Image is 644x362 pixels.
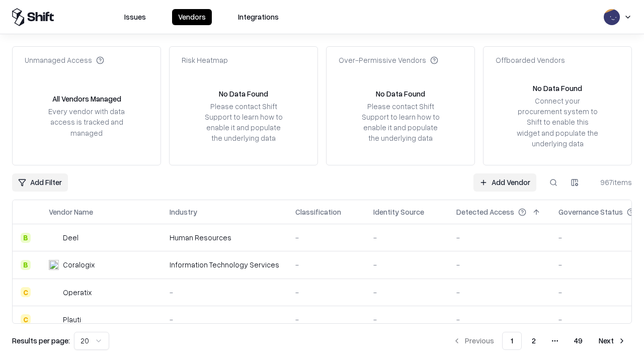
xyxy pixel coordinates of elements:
button: Integrations [232,9,285,25]
button: 2 [524,332,544,350]
div: - [295,314,357,325]
div: - [373,259,440,270]
div: - [373,314,440,325]
nav: pagination [447,332,632,350]
div: B [21,260,31,270]
div: - [170,287,279,298]
div: Over-Permissive Vendors [339,55,438,65]
div: - [170,314,279,325]
button: 1 [502,332,522,350]
div: No Data Found [219,88,268,99]
button: 49 [566,332,591,350]
div: B [21,233,31,243]
a: Add Vendor [473,173,536,192]
div: Connect your procurement system to Shift to enable this widget and populate the underlying data [516,96,599,149]
img: Operatix [49,287,59,297]
div: - [456,259,542,270]
img: Plauti [49,314,59,324]
button: Vendors [172,9,212,25]
div: Please contact Shift Support to learn how to enable it and populate the underlying data [202,101,285,144]
div: Every vendor with data access is tracked and managed [45,106,128,138]
div: Please contact Shift Support to learn how to enable it and populate the underlying data [359,101,442,144]
div: Deel [63,232,78,243]
img: Coralogix [49,260,59,270]
div: No Data Found [376,88,425,99]
div: Risk Heatmap [182,55,228,65]
div: Detected Access [456,207,514,217]
div: - [295,232,357,243]
div: - [456,314,542,325]
div: Unmanaged Access [25,55,104,65]
div: Human Resources [170,232,279,243]
div: Classification [295,207,341,217]
div: - [456,287,542,298]
button: Next [593,332,632,350]
div: C [21,287,31,297]
div: All Vendors Managed [52,94,121,104]
div: 967 items [592,177,632,188]
div: Industry [170,207,197,217]
div: Identity Source [373,207,424,217]
button: Add Filter [12,173,68,192]
div: Operatix [63,287,92,298]
div: - [295,259,357,270]
div: Plauti [63,314,81,325]
button: Issues [118,9,152,25]
div: - [373,232,440,243]
div: Offboarded Vendors [496,55,565,65]
div: Vendor Name [49,207,93,217]
div: Coralogix [63,259,95,270]
div: - [295,287,357,298]
img: Deel [49,233,59,243]
div: Governance Status [558,207,623,217]
div: Information Technology Services [170,259,279,270]
div: C [21,314,31,324]
div: - [373,287,440,298]
p: Results per page: [12,335,70,346]
div: - [456,232,542,243]
div: No Data Found [533,83,582,94]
